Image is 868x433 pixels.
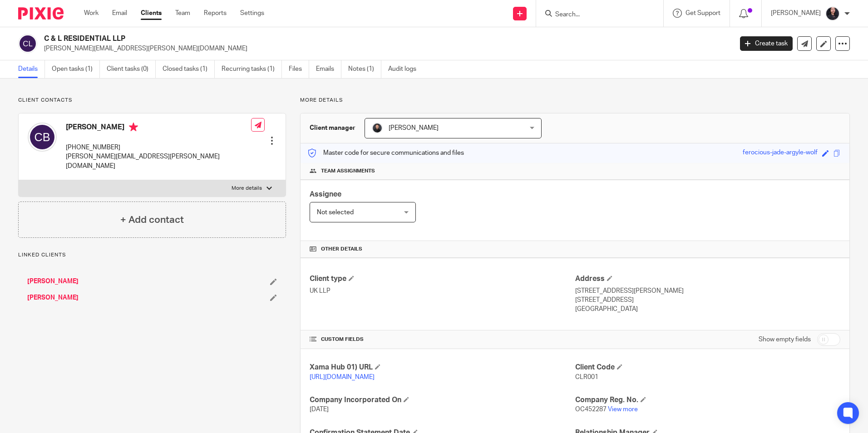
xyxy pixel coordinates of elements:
[310,123,355,133] h3: Client manager
[310,363,575,372] h4: Xama Hub 01) URL
[310,406,329,413] span: [DATE]
[120,213,184,227] h4: + Add contact
[18,60,45,78] a: Details
[18,7,64,20] img: Pixie
[348,60,381,78] a: Notes (1)
[575,295,840,305] p: [STREET_ADDRESS]
[575,305,840,314] p: [GEOGRAPHIC_DATA]
[575,286,840,295] p: [STREET_ADDRESS][PERSON_NAME]
[27,277,79,286] a: [PERSON_NAME]
[321,167,375,175] span: Team assignments
[222,60,282,78] a: Recurring tasks (1)
[52,60,100,78] a: Open tasks (1)
[129,123,138,132] i: Primary
[372,123,383,133] img: My%20Photo.jpg
[316,60,341,78] a: Emails
[759,335,811,344] label: Show empty fields
[44,44,726,53] p: [PERSON_NAME][EMAIL_ADDRESS][PERSON_NAME][DOMAIN_NAME]
[307,148,464,157] p: Master code for secure communications and files
[310,274,575,284] h4: Client type
[300,97,850,104] p: More details
[204,9,227,18] a: Reports
[317,209,354,216] span: Not selected
[289,60,309,78] a: Files
[18,97,286,104] p: Client contacts
[743,148,818,158] div: ferocious-jade-argyle-wolf
[388,60,423,78] a: Audit logs
[310,336,575,343] h4: CUSTOM FIELDS
[310,395,575,405] h4: Company Incorporated On
[575,374,598,380] span: CLR001
[389,125,439,131] span: [PERSON_NAME]
[575,406,607,413] span: OC452287
[66,143,251,152] p: [PHONE_NUMBER]
[112,9,127,18] a: Email
[175,9,190,18] a: Team
[686,10,720,16] span: Get Support
[141,9,162,18] a: Clients
[310,191,341,198] span: Assignee
[18,251,286,259] p: Linked clients
[321,246,362,253] span: Other details
[18,34,37,53] img: svg%3E
[107,60,156,78] a: Client tasks (0)
[310,374,375,380] a: [URL][DOMAIN_NAME]
[66,152,251,171] p: [PERSON_NAME][EMAIL_ADDRESS][PERSON_NAME][DOMAIN_NAME]
[44,34,590,44] h2: C & L RESIDENTIAL LLP
[575,363,840,372] h4: Client Code
[163,60,215,78] a: Closed tasks (1)
[740,36,793,51] a: Create task
[232,185,262,192] p: More details
[240,9,264,18] a: Settings
[575,274,840,284] h4: Address
[825,6,840,21] img: MicrosoftTeams-image.jfif
[608,406,638,413] a: View more
[771,9,821,18] p: [PERSON_NAME]
[28,123,57,152] img: svg%3E
[575,395,840,405] h4: Company Reg. No.
[27,293,79,302] a: [PERSON_NAME]
[554,11,636,19] input: Search
[84,9,99,18] a: Work
[310,286,575,295] p: UK LLP
[66,123,251,134] h4: [PERSON_NAME]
